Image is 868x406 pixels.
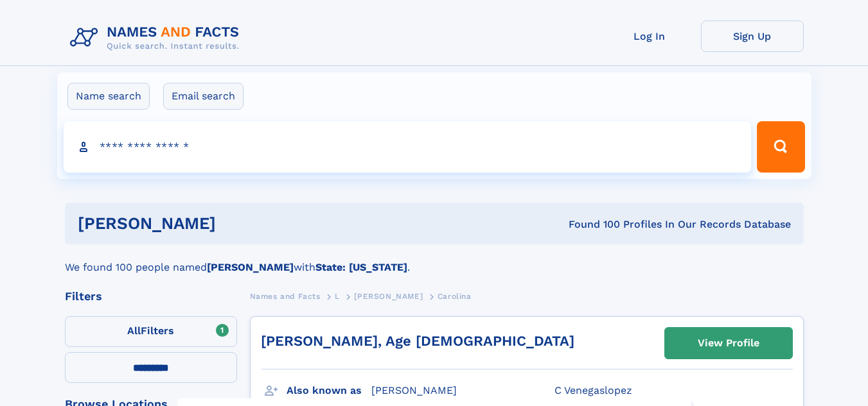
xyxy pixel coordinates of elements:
[438,292,472,301] span: Carolina
[554,384,632,396] span: C Venegaslopez
[335,292,340,301] span: L
[354,288,423,304] a: [PERSON_NAME]
[335,288,340,304] a: L
[127,325,141,337] span: All
[287,380,371,402] h3: Also known as
[163,83,244,110] label: Email search
[65,291,237,302] div: Filters
[701,21,804,52] a: Sign Up
[65,21,250,55] img: Logo Names and Facts
[698,328,759,358] div: View Profile
[354,292,423,301] span: [PERSON_NAME]
[598,21,701,52] a: Log In
[67,83,150,110] label: Name search
[392,217,791,232] div: Found 100 Profiles In Our Records Database
[78,216,393,232] h1: [PERSON_NAME]
[757,121,804,173] button: Search Button
[250,288,321,304] a: Names and Facts
[371,384,457,396] span: [PERSON_NAME]
[64,121,752,173] input: search input
[65,244,804,275] div: We found 100 people named with .
[315,261,407,273] b: State: [US_STATE]
[261,333,574,349] a: [PERSON_NAME], Age [DEMOGRAPHIC_DATA]
[65,316,237,347] label: Filters
[207,261,294,273] b: [PERSON_NAME]
[665,328,792,359] a: View Profile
